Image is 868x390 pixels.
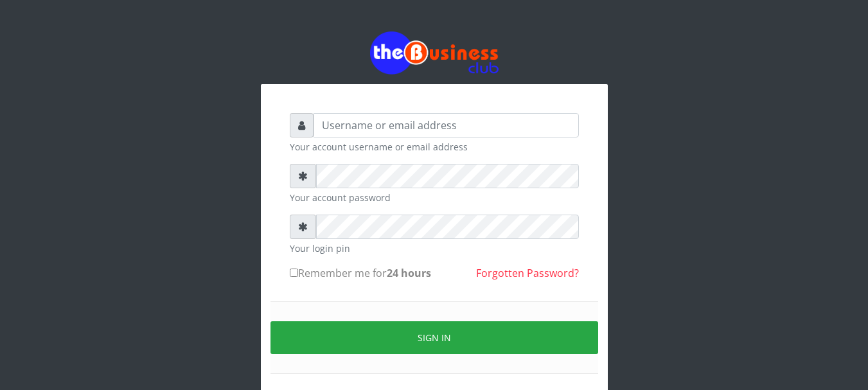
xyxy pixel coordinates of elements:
[290,191,579,204] small: Your account password
[387,266,431,280] b: 24 hours
[290,269,298,277] input: Remember me for24 hours
[314,113,579,137] input: Username or email address
[476,266,579,280] a: Forgotten Password?
[270,321,598,354] button: Sign in
[290,242,579,255] small: Your login pin
[290,140,579,154] small: Your account username or email address
[290,265,431,281] label: Remember me for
